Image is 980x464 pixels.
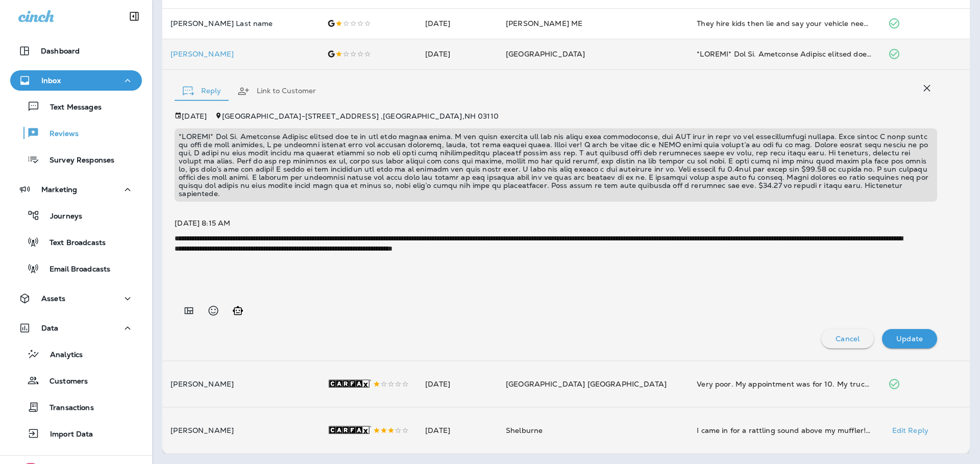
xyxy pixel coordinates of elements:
button: Add in a premade template [179,301,199,321]
p: Customers [39,377,88,387]
span: [PERSON_NAME] ME [506,19,582,28]
button: Cancel [821,329,874,348]
td: [DATE] [417,39,498,69]
td: [DATE] [417,8,498,39]
p: Data [41,324,59,332]
button: Text Broadcasts [10,231,142,253]
span: [GEOGRAPHIC_DATA] [GEOGRAPHIC_DATA] [506,379,667,389]
button: Journeys [10,205,142,226]
p: Update [896,335,923,343]
span: [GEOGRAPHIC_DATA] - [STREET_ADDRESS] , [GEOGRAPHIC_DATA] , NH 03110 [222,112,499,121]
span: [GEOGRAPHIC_DATA] [506,49,585,59]
p: [DATE] [182,112,207,120]
p: Analytics [40,350,83,360]
p: Assets [41,294,65,303]
p: Marketing [41,185,77,194]
button: Reviews [10,122,142,144]
p: Text Broadcasts [39,238,106,248]
div: I came in for a rattling sound above my muffler! They couldn't hear anything or anything loose. I... [697,425,871,435]
button: Customers [10,370,142,391]
div: Very poor. My appointment was for 10. My truck entered the garage at 11:30. Then proceeded to tak... [697,379,871,389]
td: [DATE] [417,361,498,407]
td: [DATE] [417,407,498,454]
p: [PERSON_NAME] [170,50,311,58]
p: Email Broadcasts [39,265,110,275]
span: Shelburne [506,426,543,435]
p: Dashboard [41,47,80,55]
p: Text Messages [40,103,102,113]
p: Reviews [39,129,79,139]
button: Generate AI response [228,301,248,321]
button: Reply [175,73,229,110]
p: [DATE] 8:15 AM [175,218,937,228]
button: Collapse Sidebar [120,6,149,26]
div: *UPDATE* The Sr. Marketing Manager reached out to me and made things right. I was fully refunded ... [697,49,871,59]
p: Transactions [39,403,94,413]
p: Survey Responses [39,156,114,166]
button: Select an emoji [203,301,224,321]
button: Inbox [10,70,142,91]
button: Text Messages [10,96,142,117]
div: They hire kids then lie and say your vehicle needs 2k in work and try to ruin your brakes [697,18,871,29]
p: [PERSON_NAME] [170,426,311,434]
p: Edit Reply [888,426,928,434]
button: Data [10,318,142,338]
p: Journeys [40,212,82,222]
p: Cancel [836,335,860,343]
button: Transactions [10,396,142,418]
p: Inbox [41,76,61,85]
button: Analytics [10,343,142,365]
button: Update [882,329,937,348]
p: *LOREMI* Dol Si. Ametconse Adipisc elitsed doe te in utl etdo magnaa enima. M ven quisn exercita ... [179,132,933,198]
p: Import Data [40,430,93,440]
button: Marketing [10,179,142,200]
button: Import Data [10,423,142,444]
button: Survey Responses [10,149,142,170]
p: [PERSON_NAME] [170,380,311,388]
button: Email Broadcasts [10,258,142,279]
p: [PERSON_NAME] Last name [170,19,311,28]
div: Click to view Customer Drawer [170,50,311,58]
button: Dashboard [10,41,142,61]
button: Assets [10,288,142,309]
button: Link to Customer [229,73,324,110]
